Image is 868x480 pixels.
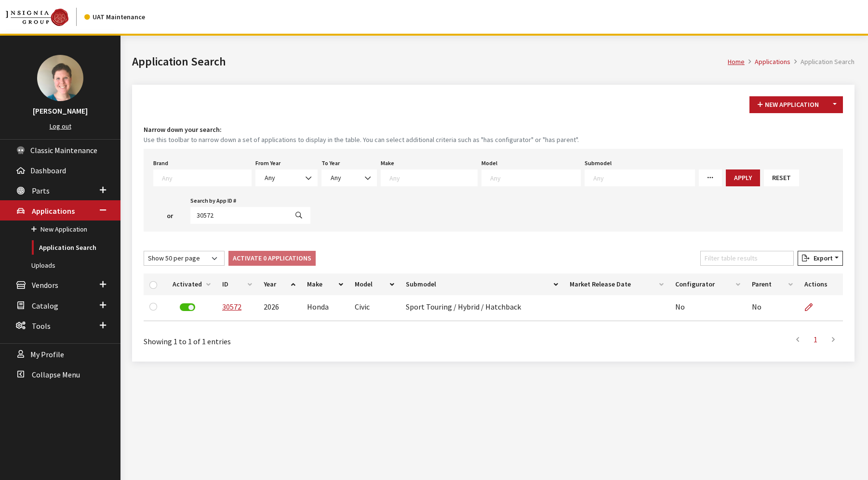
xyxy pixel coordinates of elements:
span: Collapse Menu [32,370,80,379]
th: Activated: activate to sort column ascending [167,273,216,295]
a: Insignia Group logo [6,8,84,26]
span: Catalog [32,301,58,311]
label: Model [481,159,497,168]
th: Submodel: activate to sort column ascending [400,273,564,295]
span: or [167,211,173,221]
span: My Profile [30,350,64,359]
th: Model: activate to sort column ascending [349,273,400,295]
span: Export [810,254,833,262]
a: Edit Application [804,295,821,319]
td: 2026 [258,295,302,321]
th: Market Release Date: activate to sort column ascending [564,273,669,295]
label: To Year [321,159,340,168]
input: Filter table results [700,251,794,266]
textarea: Search [593,173,694,182]
span: Any [255,169,318,186]
img: Janelle Crocker-Krause [37,55,83,101]
textarea: Search [389,173,477,182]
td: No [746,295,799,321]
td: No [669,295,746,321]
th: Year: activate to sort column ascending [258,273,302,295]
label: Deactivate Application [180,303,195,311]
label: Make [381,159,394,168]
th: ID: activate to sort column ascending [216,273,258,295]
a: 30572 [222,302,241,311]
label: Brand [153,159,168,168]
td: Civic [349,295,400,321]
a: Home [728,57,745,66]
h1: Application Search [132,53,728,70]
label: Submodel [585,159,612,168]
button: Export [798,251,843,266]
button: New Application [749,96,827,113]
a: Log out [50,122,71,130]
span: Vendors [32,281,58,290]
span: Any [265,173,275,182]
li: Application Search [790,57,855,67]
td: Sport Touring / Hybrid / Hatchback [400,295,564,321]
input: 11393 [190,207,288,224]
img: Catalog Maintenance [6,9,68,26]
th: Configurator: activate to sort column ascending [669,273,746,295]
span: Any [328,173,371,183]
span: Classic Maintenance [30,145,97,155]
h4: Narrow down your search: [144,125,843,135]
span: Applications [32,206,75,216]
span: Any [321,169,377,186]
textarea: Search [490,173,580,182]
span: Any [331,173,341,182]
label: Search by App ID # [190,196,236,205]
th: Make: activate to sort column ascending [301,273,349,295]
span: Dashboard [30,166,66,175]
div: Showing 1 to 1 of 1 entries [144,329,428,347]
span: Tools [32,321,51,331]
a: 1 [807,330,824,349]
label: From Year [255,159,280,168]
th: Parent: activate to sort column ascending [746,273,799,295]
span: Parts [32,186,50,195]
h3: [PERSON_NAME] [10,105,111,117]
th: Actions [799,273,843,295]
td: Honda [301,295,349,321]
li: Applications [745,57,790,67]
textarea: Search [162,173,251,182]
small: Use this toolbar to narrow down a set of applications to display in the table. You can select add... [144,135,843,145]
button: Apply [726,169,760,186]
button: Reset [764,169,799,186]
div: UAT Maintenance [84,12,145,22]
span: Any [262,173,311,183]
